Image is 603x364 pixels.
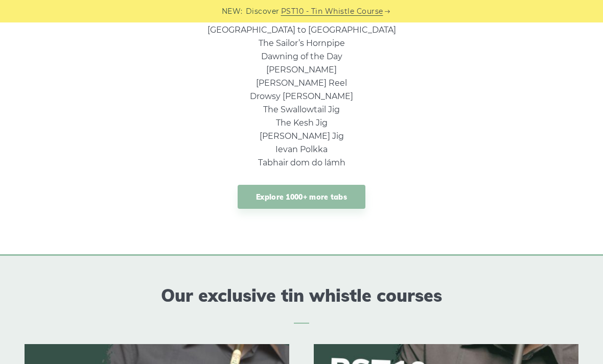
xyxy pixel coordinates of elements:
[246,6,280,17] span: Discover
[222,6,243,17] span: NEW:
[259,38,345,48] a: The Sailor’s Hornpipe
[275,144,328,154] a: Ievan Polkka
[256,78,347,88] a: [PERSON_NAME] Reel
[25,285,578,324] h2: Our exclusive tin whistle courses
[261,52,342,61] a: Dawning of the Day
[207,25,396,35] a: [GEOGRAPHIC_DATA] to [GEOGRAPHIC_DATA]
[260,131,344,141] a: [PERSON_NAME] Jig
[276,118,328,128] a: The Kesh Jig
[238,185,365,209] a: Explore 1000+ more tabs
[266,65,337,75] a: [PERSON_NAME]
[258,158,345,167] a: Tabhair dom do lámh
[281,6,383,17] a: PST10 - Tin Whistle Course
[250,91,353,101] a: Drowsy [PERSON_NAME]
[263,105,340,114] a: The Swallowtail Jig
